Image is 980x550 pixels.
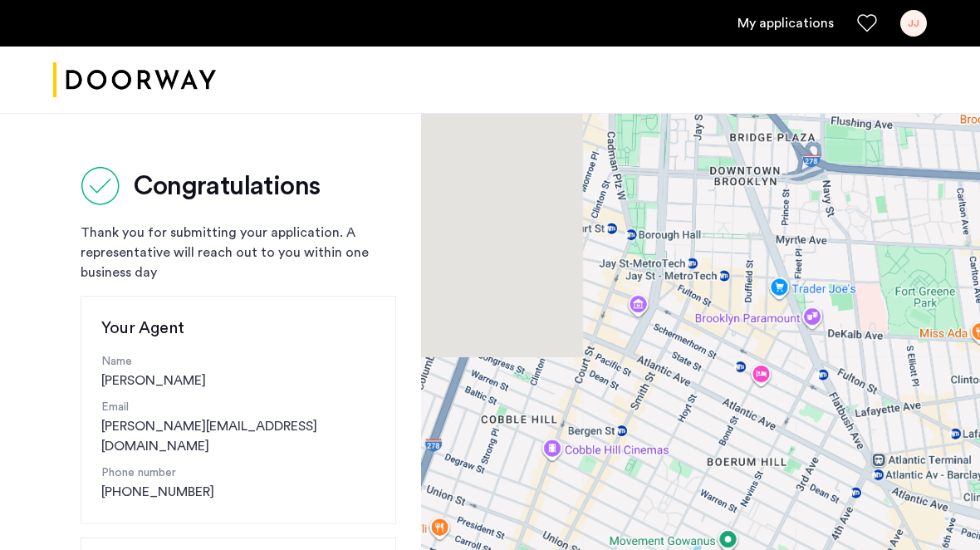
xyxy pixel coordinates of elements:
p: Phone number [101,464,375,482]
div: [PERSON_NAME] [101,353,375,390]
div: Thank you for submitting your application. A representative will reach out to you within one busi... [81,223,396,282]
a: My application [737,13,834,33]
a: [PHONE_NUMBER] [101,482,214,502]
p: Name [101,353,375,371]
h2: Congratulations [134,169,320,203]
div: JJ [900,10,927,37]
a: [PERSON_NAME][EMAIL_ADDRESS][DOMAIN_NAME] [101,416,375,456]
p: Email [101,399,375,416]
h3: Your Agent [101,317,375,340]
a: Favorites [857,13,877,33]
img: logo [53,49,216,111]
iframe: chat widget [910,484,963,533]
a: Cazamio logo [53,49,216,111]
